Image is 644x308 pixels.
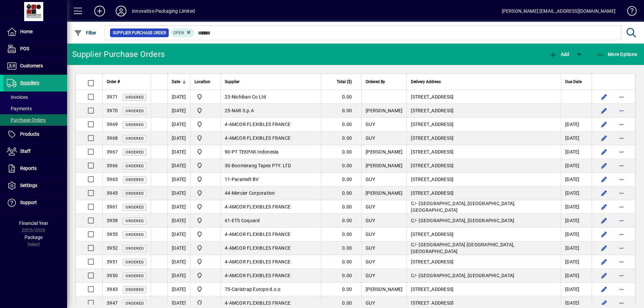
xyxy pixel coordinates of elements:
td: [DATE] [167,255,190,269]
span: 3952 [107,245,118,251]
span: Date [172,78,180,85]
span: 90 [225,149,230,155]
span: 3950 [107,273,118,278]
td: - [220,173,321,186]
span: Suppliers [20,80,39,85]
td: 0.00 [321,255,361,269]
span: Ordered [125,205,144,209]
span: GUY [366,122,375,127]
span: Innovative Packaging [195,189,216,197]
td: 0.00 [321,283,361,296]
span: ETS Coquard [232,218,260,223]
button: Edit [599,174,609,185]
span: Ordered [125,219,144,223]
span: 61 [225,218,230,223]
button: More options [616,215,627,226]
span: 3970 [107,108,118,113]
span: 4 [225,300,227,306]
td: - [220,241,321,255]
span: Innovative Packaging [195,244,216,252]
td: [STREET_ADDRESS] [407,186,561,200]
div: Total ($) [325,78,358,85]
span: Ordered [125,301,144,306]
td: - [220,283,321,296]
button: Edit [599,270,609,281]
td: [DATE] [167,269,190,283]
td: [DATE] [167,173,190,186]
span: AMCOR FLEXIBLES FRANCE [229,300,291,306]
td: [DATE] [167,159,190,173]
button: More options [616,284,627,295]
button: More options [616,91,627,102]
td: - [220,186,321,200]
span: Settings [20,183,37,188]
button: Edit [599,160,609,171]
span: Customers [20,63,43,68]
td: C/- [GEOGRAPHIC_DATA], [GEOGRAPHIC_DATA] [407,269,561,283]
span: Package [24,235,43,240]
span: 3945 [107,190,118,196]
span: 3947 [107,300,118,306]
div: Supplier Purchase Orders [72,49,165,60]
td: [DATE] [561,228,592,241]
span: NAR S.p.A [232,108,254,113]
span: Payments [7,106,32,111]
td: - [220,255,321,269]
td: [DATE] [561,283,592,296]
span: Invoices [7,95,28,100]
td: [STREET_ADDRESS] [407,173,561,186]
button: Edit [599,105,609,116]
button: Edit [599,229,609,240]
td: 0.00 [321,269,361,283]
span: Caristrap Europe d.o.o [232,287,281,292]
span: Location [195,78,210,85]
td: C/- [GEOGRAPHIC_DATA], [GEOGRAPHIC_DATA] [407,214,561,228]
button: Edit [599,91,609,102]
a: Reports [3,160,67,177]
a: Support [3,194,67,211]
td: [STREET_ADDRESS] [407,104,561,118]
span: Ordered [125,260,144,264]
button: More options [616,119,627,130]
span: Innovative Packaging [195,285,216,293]
a: Home [3,23,67,40]
span: 25 [225,108,230,113]
div: Due Date [565,78,588,85]
td: 0.00 [321,131,361,145]
span: Financial Year [19,221,48,226]
span: Staff [20,148,31,154]
button: More options [616,105,627,116]
td: 0.00 [321,228,361,241]
span: 4 [225,245,227,251]
td: 0.00 [321,90,361,104]
a: Invoices [3,91,67,103]
span: 4 [225,122,227,127]
button: Edit [599,119,609,130]
span: AMCOR FLEXIBLES FRANCE [229,245,291,251]
span: Ordered [125,109,144,113]
span: Innovative Packaging [195,258,216,266]
td: 0.00 [321,104,361,118]
button: More options [616,133,627,143]
td: - [220,200,321,214]
td: - [220,228,321,241]
span: [PERSON_NAME] [366,163,402,168]
button: Profile [110,5,132,17]
td: - [220,118,321,131]
span: Supplier Purchase Order [113,29,166,36]
span: [PERSON_NAME] [366,108,402,113]
span: 11 [225,177,230,182]
td: [DATE] [561,186,592,200]
span: Total ($) [337,78,352,85]
span: Delivery Address [411,78,441,85]
span: Innovative Packaging [195,299,216,307]
a: Staff [3,143,67,160]
button: More options [616,229,627,240]
td: 0.00 [321,159,361,173]
a: Settings [3,177,67,194]
span: 30 [225,163,230,168]
td: 0.00 [321,241,361,255]
span: GUY [366,300,375,306]
span: Add [549,52,569,57]
span: AMCOR FLEXIBLES FRANCE [229,135,291,141]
